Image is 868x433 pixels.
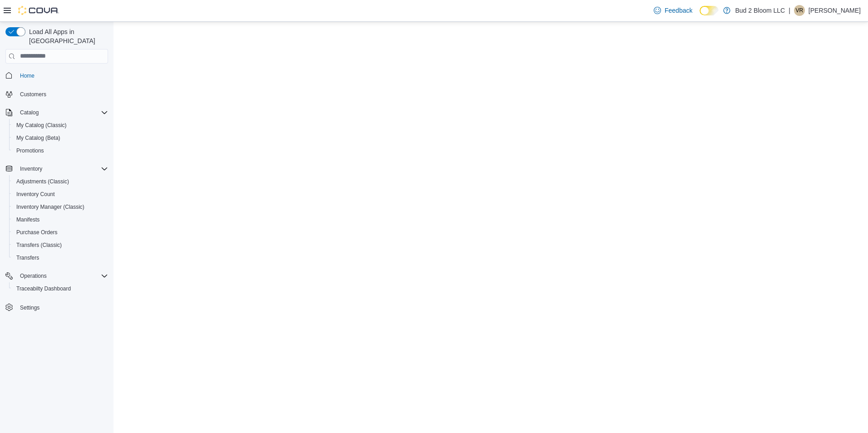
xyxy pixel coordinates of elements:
[13,240,65,251] a: Transfers (Classic)
[20,72,35,79] span: Home
[16,107,108,118] span: Catalog
[809,5,861,16] p: [PERSON_NAME]
[9,282,112,295] button: Traceabilty Dashboard
[16,178,69,185] span: Adjustments (Classic)
[13,214,43,225] a: Manifests
[18,6,59,15] img: Cova
[9,239,112,251] button: Transfers (Classic)
[2,88,112,101] button: Customers
[20,91,46,98] span: Customers
[13,227,108,238] span: Purchase Orders
[9,251,112,264] button: Transfers
[700,15,700,16] span: Dark Mode
[5,65,108,338] nav: Complex example
[16,229,58,236] span: Purchase Orders
[735,5,785,16] p: Bud 2 Bloom LLC
[13,176,73,187] a: Adjustments (Classic)
[789,5,790,16] p: |
[9,213,112,226] button: Manifests
[9,175,112,188] button: Adjustments (Classic)
[13,133,108,143] span: My Catalog (Beta)
[13,214,108,225] span: Manifests
[13,145,48,156] a: Promotions
[9,119,112,132] button: My Catalog (Classic)
[2,69,112,82] button: Home
[13,283,108,294] span: Traceabilty Dashboard
[13,283,74,294] a: Traceabilty Dashboard
[16,191,55,198] span: Inventory Count
[16,241,62,249] span: Transfers (Classic)
[16,271,50,281] button: Operations
[16,216,39,223] span: Manifests
[16,285,71,292] span: Traceabilty Dashboard
[16,203,84,211] span: Inventory Manager (Classic)
[25,27,108,45] span: Load All Apps in [GEOGRAPHIC_DATA]
[9,144,112,157] button: Promotions
[2,270,112,282] button: Operations
[16,163,46,174] button: Inventory
[9,201,112,213] button: Inventory Manager (Classic)
[16,122,67,129] span: My Catalog (Classic)
[16,271,108,281] span: Operations
[16,70,38,81] a: Home
[13,202,88,212] a: Inventory Manager (Classic)
[9,188,112,201] button: Inventory Count
[13,240,108,251] span: Transfers (Classic)
[2,300,112,314] button: Settings
[16,163,108,174] span: Inventory
[9,132,112,144] button: My Catalog (Beta)
[16,107,42,118] button: Catalog
[20,304,39,311] span: Settings
[794,5,805,16] div: Valerie Richards
[13,120,70,131] a: My Catalog (Classic)
[13,133,64,143] a: My Catalog (Beta)
[13,252,43,263] a: Transfers
[16,89,50,100] a: Customers
[13,145,108,156] span: Promotions
[13,189,108,200] span: Inventory Count
[796,5,804,16] span: VR
[16,70,108,81] span: Home
[16,254,39,261] span: Transfers
[20,165,42,172] span: Inventory
[20,272,47,280] span: Operations
[665,6,692,15] span: Feedback
[2,106,112,119] button: Catalog
[16,302,43,313] a: Settings
[2,162,112,175] button: Inventory
[20,109,39,116] span: Catalog
[700,6,719,15] input: Dark Mode
[16,301,108,313] span: Settings
[13,252,108,263] span: Transfers
[13,120,108,131] span: My Catalog (Classic)
[13,176,108,187] span: Adjustments (Classic)
[16,89,108,100] span: Customers
[13,202,108,212] span: Inventory Manager (Classic)
[16,147,44,154] span: Promotions
[13,227,61,238] a: Purchase Orders
[13,189,59,200] a: Inventory Count
[9,226,112,239] button: Purchase Orders
[650,1,696,20] a: Feedback
[16,134,60,142] span: My Catalog (Beta)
